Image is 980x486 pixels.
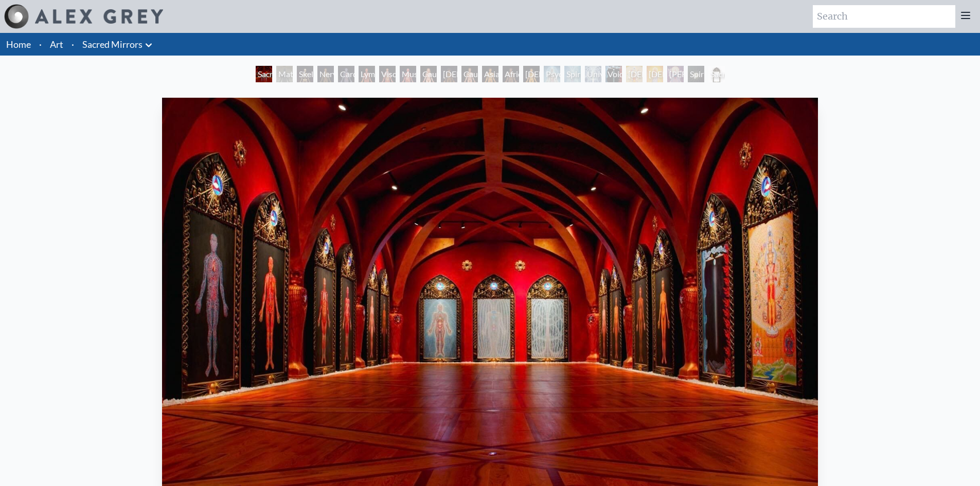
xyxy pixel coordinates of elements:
[708,66,725,82] div: Sacred Mirrors Frame
[441,66,457,82] div: [DEMOGRAPHIC_DATA] Woman
[256,66,272,82] div: Sacred Mirrors Room, [GEOGRAPHIC_DATA]
[400,66,416,82] div: Muscle System
[420,66,437,82] div: Caucasian Woman
[585,66,601,82] div: Universal Mind Lattice
[503,66,519,82] div: African Man
[667,66,684,82] div: [PERSON_NAME]
[564,66,581,82] div: Spiritual Energy System
[544,66,560,82] div: Psychic Energy System
[317,66,334,82] div: Nervous System
[379,66,396,82] div: Viscera
[359,66,375,82] div: Lymphatic System
[35,33,46,56] li: ·
[523,66,540,82] div: [DEMOGRAPHIC_DATA] Woman
[82,37,142,51] a: Sacred Mirrors
[647,66,663,82] div: [DEMOGRAPHIC_DATA]
[67,33,78,56] li: ·
[605,66,622,82] div: Void Clear Light
[276,66,293,82] div: Material World
[50,37,63,51] a: Art
[688,66,704,82] div: Spiritual World
[297,66,313,82] div: Skeletal System
[626,66,643,82] div: [DEMOGRAPHIC_DATA]
[338,66,354,82] div: Cardiovascular System
[813,5,955,28] input: Search
[461,66,478,82] div: Caucasian Man
[482,66,498,82] div: Asian Man
[6,39,31,50] a: Home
